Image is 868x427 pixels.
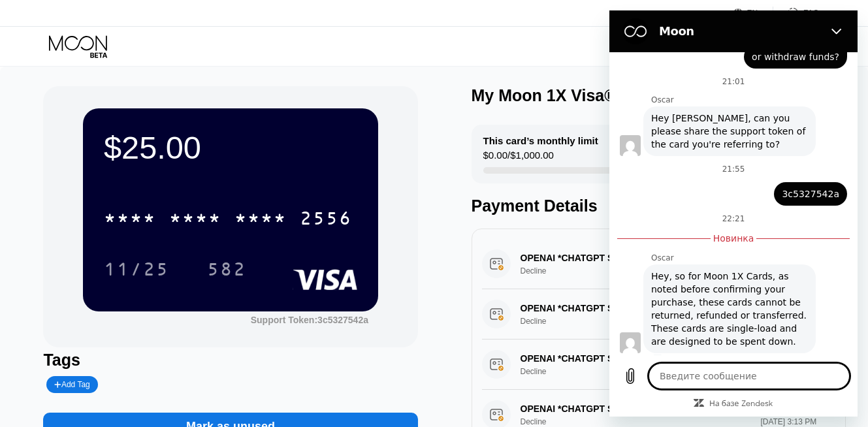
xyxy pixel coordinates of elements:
div: $0.00 / $1,000.00 [483,150,554,167]
div: EN [747,8,758,18]
div: Add Tag [46,376,97,393]
div: FAQ [773,7,819,20]
div: Support Token:3c5327542a [251,315,368,325]
div: FAQ [803,8,819,18]
div: 2556 [300,210,352,230]
div: 582 [197,253,256,285]
div: Support Token: 3c5327542a [251,315,368,325]
div: 11/25 [94,253,179,285]
iframe: Окно обмена сообщениями [609,10,858,417]
div: Tags [43,351,417,370]
div: Add Tag [54,380,89,389]
div: $25.00 [104,129,357,166]
div: EN [733,7,773,20]
div: My Moon 1X Visa® Card [472,86,658,105]
div: This card’s monthly limit [483,135,598,146]
div: 582 [207,261,246,281]
div: Payment Details [472,197,846,215]
div: 11/25 [104,261,169,281]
